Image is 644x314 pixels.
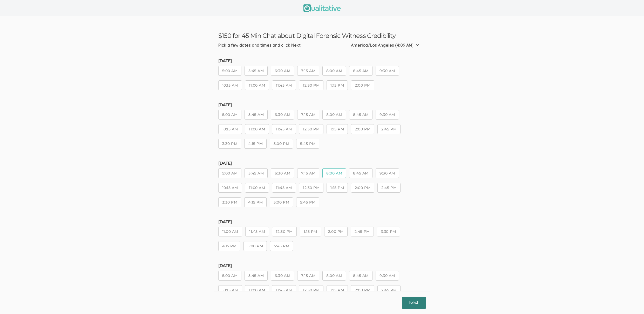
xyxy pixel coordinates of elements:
[218,32,426,39] h3: $150 for 45 Min Chat about Digital Forensic Witness Credibility
[218,80,242,90] button: 10:15 AM
[327,80,348,90] button: 1:15 PM
[245,227,269,236] button: 11:45 AM
[218,139,241,149] button: 3:30 PM
[299,124,323,134] button: 12:30 PM
[272,285,296,295] button: 11:45 AM
[270,197,293,207] button: 5:00 PM
[245,285,269,295] button: 11:00 AM
[351,285,374,295] button: 2:00 PM
[376,271,399,281] button: 9:30 AM
[218,263,426,268] h5: [DATE]
[218,183,242,193] button: 10:15 AM
[351,183,374,193] button: 2:00 PM
[351,80,374,90] button: 2:00 PM
[218,42,301,48] div: Pick a few dates and times and click Next.
[218,168,242,178] button: 5:00 AM
[349,271,372,281] button: 8:45 AM
[218,197,241,207] button: 3:30 PM
[244,197,267,207] button: 4:15 PM
[376,110,399,120] button: 9:30 AM
[297,168,319,178] button: 7:15 AM
[300,227,321,236] button: 1:15 PM
[322,271,346,281] button: 8:00 AM
[271,110,294,120] button: 6:30 AM
[218,59,426,63] h5: [DATE]
[296,139,319,149] button: 5:45 PM
[299,183,323,193] button: 12:30 PM
[402,297,426,309] button: Next
[245,110,268,120] button: 5:45 AM
[245,66,268,76] button: 5:45 AM
[271,168,294,178] button: 6:30 AM
[299,285,323,295] button: 12:30 PM
[324,227,348,236] button: 2:00 PM
[322,110,346,120] button: 8:00 AM
[297,271,319,281] button: 7:15 AM
[270,241,293,251] button: 5:45 PM
[245,183,269,193] button: 11:00 AM
[218,271,242,281] button: 5:00 AM
[271,66,294,76] button: 6:30 AM
[299,80,323,90] button: 12:30 PM
[349,66,372,76] button: 8:45 AM
[270,139,293,149] button: 5:00 PM
[243,241,267,251] button: 5:00 PM
[327,183,348,193] button: 1:15 PM
[297,110,319,120] button: 7:15 AM
[351,227,374,236] button: 2:45 PM
[218,241,241,251] button: 4:15 PM
[218,227,242,236] button: 11:00 AM
[296,197,319,207] button: 5:45 PM
[376,168,399,178] button: 9:30 AM
[218,110,242,120] button: 5:00 AM
[218,103,426,107] h5: [DATE]
[245,124,269,134] button: 11:00 AM
[272,124,296,134] button: 11:45 AM
[218,285,242,295] button: 10:15 AM
[327,285,348,295] button: 1:15 PM
[272,183,296,193] button: 11:45 AM
[272,80,296,90] button: 11:45 AM
[377,183,401,193] button: 2:45 PM
[322,66,346,76] button: 8:00 AM
[218,161,426,166] h5: [DATE]
[349,110,372,120] button: 8:45 AM
[271,271,294,281] button: 6:30 AM
[377,285,401,295] button: 2:45 PM
[218,220,426,224] h5: [DATE]
[218,124,242,134] button: 10:15 AM
[349,168,372,178] button: 8:45 AM
[272,227,296,236] button: 12:30 PM
[377,227,400,236] button: 3:30 PM
[351,124,374,134] button: 2:00 PM
[322,168,346,178] button: 8:00 AM
[218,66,242,76] button: 5:00 AM
[377,124,401,134] button: 2:45 PM
[303,4,341,12] img: Qualitative
[376,66,399,76] button: 9:30 AM
[244,139,267,149] button: 4:15 PM
[327,124,348,134] button: 1:15 PM
[245,168,268,178] button: 5:45 AM
[297,66,319,76] button: 7:15 AM
[245,80,269,90] button: 11:00 AM
[245,271,268,281] button: 5:45 AM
